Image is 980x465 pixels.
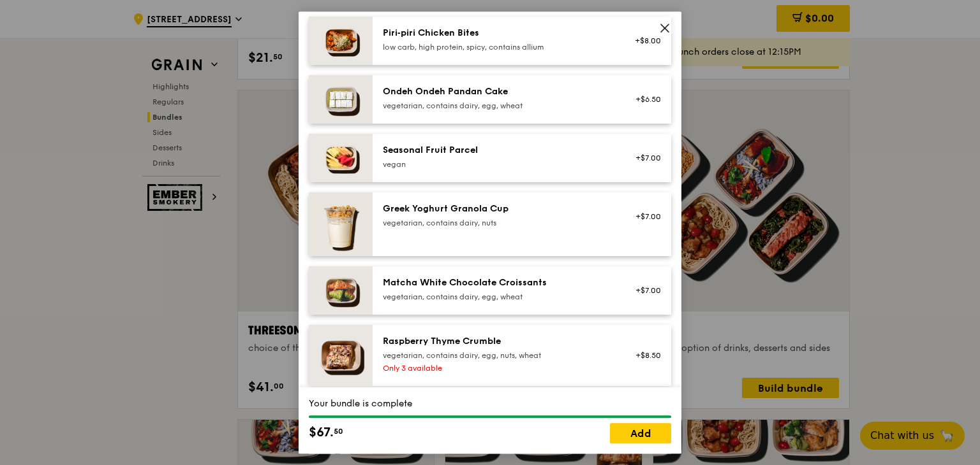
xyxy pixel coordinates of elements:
[309,192,373,256] img: daily_normal_Greek_Yoghurt_Granola_Cup.jpeg
[334,426,343,436] span: 50
[383,42,612,52] div: low carb, high protein, spicy, contains allium
[383,350,612,361] div: vegetarian, contains dairy, egg, nuts, wheat
[610,423,671,443] a: Add
[383,85,612,98] div: Ondeh Ondeh Pandan Cake
[627,36,661,46] div: +$8.00
[627,153,661,163] div: +$7.00
[383,203,612,215] div: Greek Yoghurt Granola Cup
[383,218,612,228] div: vegetarian, contains dairy, nuts
[309,397,671,410] div: Your bundle is complete
[383,27,612,39] div: Piri‑piri Chicken Bites
[627,211,661,222] div: +$7.00
[627,350,661,361] div: +$8.50
[383,144,612,157] div: Seasonal Fruit Parcel
[383,335,612,348] div: Raspberry Thyme Crumble
[383,363,612,373] div: Only 3 available
[383,292,612,302] div: vegetarian, contains dairy, egg, wheat
[627,285,661,296] div: +$7.00
[309,423,334,442] span: $67.
[309,134,373,182] img: daily_normal_Seasonal_Fruit_Parcel__Horizontal_.jpg
[309,325,373,386] img: daily_normal_Raspberry_Thyme_Crumble__Horizontal_.jpg
[627,94,661,104] div: +$6.50
[383,101,612,111] div: vegetarian, contains dairy, egg, wheat
[309,17,373,65] img: daily_normal_Piri-Piri-Chicken-Bites-HORZ.jpg
[309,75,373,124] img: daily_normal_Ondeh_Ondeh_Pandan_Cake-HORZ.jpg
[383,276,612,289] div: Matcha White Chocolate Croissants
[309,266,373,315] img: daily_normal_Matcha_White_Chocolate_Croissants-HORZ.jpg
[383,159,612,169] div: vegan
